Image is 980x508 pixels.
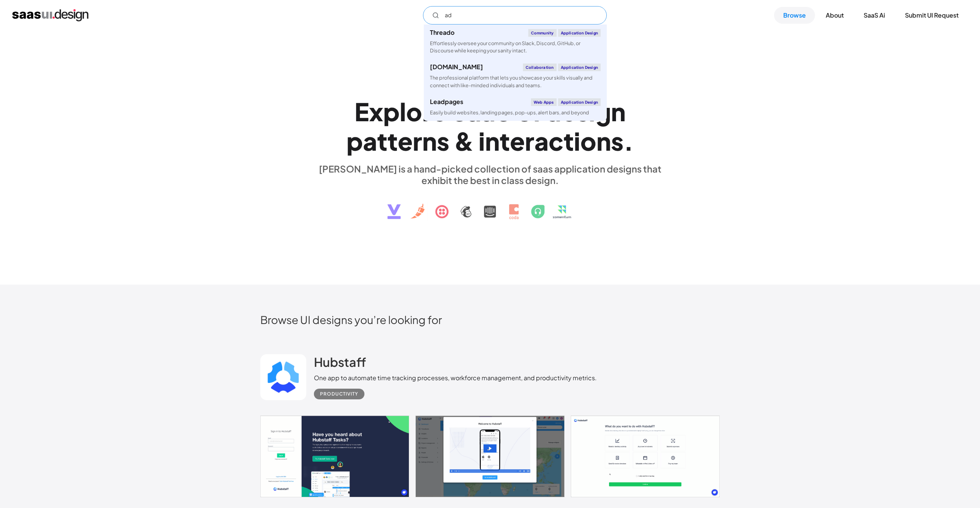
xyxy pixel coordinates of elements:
div: n [485,126,500,156]
a: [DOMAIN_NAME]CollaborationApplication DesignThe professional platform that lets you showcase your... [424,59,607,93]
input: Search UI designs you're looking for... [423,6,607,24]
div: o [580,126,596,156]
div: e [510,126,525,156]
div: Productivity [320,389,358,399]
div: a [534,126,549,156]
h1: Explore SaaS UI design patterns & interactions. [314,97,666,156]
div: n [596,126,611,156]
div: e [398,126,413,156]
div: Leadpages [430,99,463,105]
div: S [451,97,467,126]
a: Submit UI Request [896,7,968,24]
div: n [422,126,437,156]
div: t [387,126,398,156]
div: Collaboration [523,63,557,71]
h2: Hubstaff [314,354,366,370]
div: a [467,97,481,126]
div: r [413,126,422,156]
div: & [454,126,474,156]
div: [DOMAIN_NAME] [430,64,483,70]
a: LeadpagesWeb AppsApplication DesignEasily build websites, landing pages, pop-ups, alert bars, and... [424,94,607,121]
div: p [383,97,400,126]
a: About [817,7,853,24]
div: i [479,126,485,156]
h2: Browse UI designs you’re looking for [260,313,720,326]
div: Application Design [558,29,601,37]
div: t [563,126,574,156]
div: a [363,126,377,156]
div: r [525,126,534,156]
a: Browse [774,7,815,24]
div: n [611,97,626,126]
div: Web Apps [531,98,557,106]
div: Application Design [558,98,601,106]
div: Effortlessly oversee your community on Slack, Discord, GitHub, or Discourse while keeping your sa... [430,40,601,54]
form: Email Form [423,6,607,24]
div: t [377,126,387,156]
div: p [346,126,363,156]
div: Community [528,29,557,37]
div: Application Design [558,63,601,71]
a: home [12,9,88,21]
div: r [422,97,432,126]
div: t [500,126,510,156]
div: i [574,126,580,156]
div: l [400,97,406,126]
div: [PERSON_NAME] is a hand-picked collection of saas application designs that exhibit the best in cl... [314,163,666,186]
a: Hubstaff [314,354,366,373]
div: s [611,126,624,156]
div: x [369,97,383,126]
div: c [549,126,563,156]
div: The professional platform that lets you showcase your skills visually and connect with like-minde... [430,74,601,89]
div: Easily build websites, landing pages, pop-ups, alert bars, and beyond [430,109,589,116]
img: text, icon, saas logo [374,186,606,226]
div: o [406,97,422,126]
a: SaaS Ai [854,7,894,24]
div: s [437,126,449,156]
a: ThreadoCommunityApplication DesignEffortlessly oversee your community on Slack, Discord, GitHub, ... [424,24,607,59]
div: . [624,126,634,156]
div: One app to automate time tracking processes, workforce management, and productivity metrics. [314,373,597,383]
div: E [354,97,369,126]
div: Threado [430,29,454,36]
